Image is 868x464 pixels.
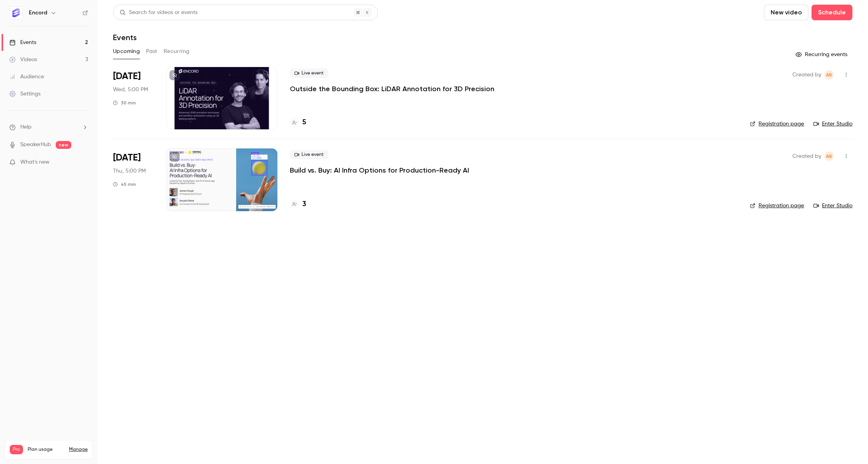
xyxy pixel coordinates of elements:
div: Aug 28 Thu, 5:00 PM (Europe/London) [113,148,154,211]
div: 30 min [113,100,136,106]
span: Thu, 5:00 PM [113,167,146,175]
a: Registration page [750,202,804,210]
h1: Events [113,33,137,42]
span: Created by [792,70,821,79]
button: Recurring events [792,48,852,61]
span: Annabel Benjamin [824,70,834,79]
span: Annabel Benjamin [824,152,834,161]
span: What's new [20,158,49,166]
span: [DATE] [113,70,141,83]
div: Search for videos or events [120,9,198,17]
a: Enter Studio [813,202,852,210]
span: [DATE] [113,152,141,164]
h4: 3 [302,199,306,210]
span: new [56,141,71,149]
span: Live event [290,150,328,159]
h4: 5 [302,117,306,128]
span: Created by [792,152,821,161]
div: 45 min [113,181,136,187]
a: 5 [290,117,306,128]
span: Wed, 5:00 PM [113,86,148,94]
a: SpeakerHub [20,141,51,149]
a: Registration page [750,120,804,128]
div: Settings [9,90,41,98]
span: Live event [290,69,328,78]
h6: Encord [29,9,47,17]
li: help-dropdown-opener [9,123,88,131]
span: Pro [10,445,23,454]
span: Help [20,123,32,131]
a: Manage [69,446,88,453]
button: Recurring [164,45,190,58]
a: Build vs. Buy: AI Infra Options for Production-Ready AI [290,166,469,175]
a: 3 [290,199,306,210]
a: Outside the Bounding Box: LiDAR Annotation for 3D Precision [290,84,494,94]
button: New video [764,5,808,20]
span: AB [826,70,832,79]
div: Videos [9,56,37,64]
img: Encord [10,7,22,19]
button: Past [146,45,157,58]
button: Upcoming [113,45,140,58]
div: Aug 20 Wed, 5:00 PM (Europe/London) [113,67,154,129]
span: AB [826,152,832,161]
button: Schedule [812,5,852,20]
a: Enter Studio [813,120,852,128]
div: Events [9,39,36,46]
div: Audience [9,73,44,81]
span: Plan usage [28,446,64,453]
